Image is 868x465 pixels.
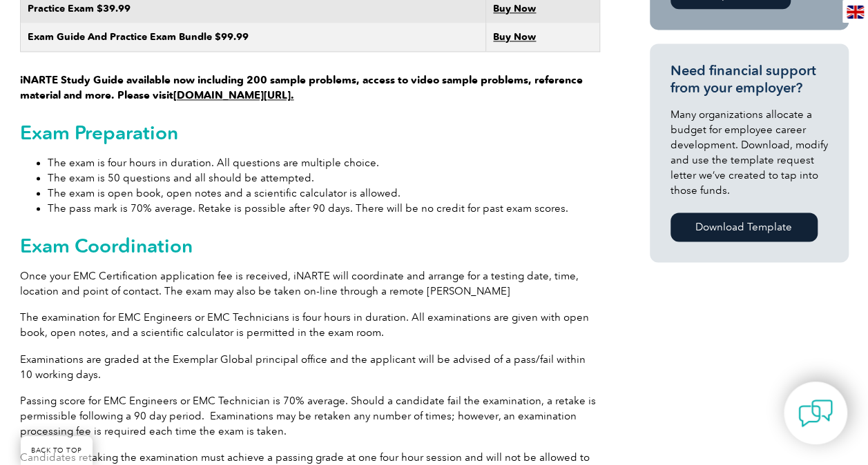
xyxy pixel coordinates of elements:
strong: Exam Guide And Practice Exam Bundle $99.99 [28,31,249,43]
p: Examinations are graded at the Exemplar Global principal office and the applicant will be advised... [20,351,600,382]
p: Passing score for EMC Engineers or EMC Technician is 70% average. Should a candidate fail the exa... [20,393,600,438]
h2: Exam Coordination [20,235,600,257]
img: en [847,6,864,19]
a: Buy Now [493,31,536,43]
strong: Practice Exam $39.99 [28,3,131,14]
a: Download Template [671,212,818,241]
strong: iNARTE Study Guide available now including 200 sample problems, access to video sample problems, ... [20,74,583,101]
h3: Need financial support from your employer? [671,62,828,97]
a: Buy Now [493,3,536,14]
h2: Exam Preparation [20,121,600,144]
li: The exam is open book, open notes and a scientific calculator is allowed. [48,186,600,201]
li: The exam is four hours in duration. All questions are multiple choice. [48,155,600,170]
p: The examination for EMC Engineers or EMC Technicians is four hours in duration. All examinations ... [20,310,600,340]
p: Once your EMC Certification application fee is received, iNARTE will coordinate and arrange for a... [20,268,600,299]
li: The exam is 50 questions and all should be attempted. [48,170,600,186]
a: BACK TO TOP [21,436,93,465]
a: [DOMAIN_NAME][URL]. [173,89,294,101]
img: contact-chat.png [798,396,833,431]
li: The pass mark is 70% average. Retake is possible after 90 days. There will be no credit for past ... [48,201,600,216]
p: Many organizations allocate a budget for employee career development. Download, modify and use th... [671,107,828,198]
